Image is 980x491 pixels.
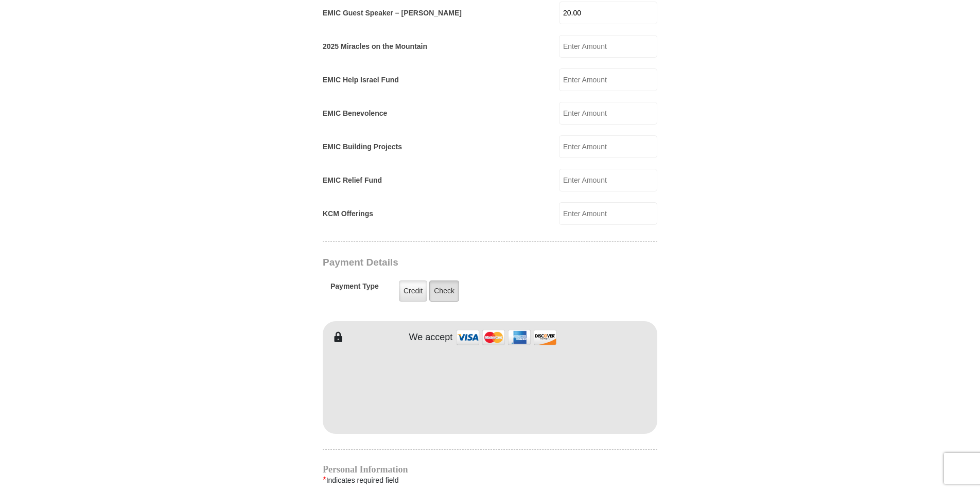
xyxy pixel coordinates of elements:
[409,332,453,343] h4: We accept
[330,282,379,296] h5: Payment Type
[559,68,657,91] input: Enter Amount
[559,35,657,58] input: Enter Amount
[559,169,657,191] input: Enter Amount
[323,41,427,52] label: 2025 Miracles on the Mountain
[323,8,462,19] label: EMIC Guest Speaker – [PERSON_NAME]
[559,2,657,24] input: Enter Amount
[323,175,382,186] label: EMIC Relief Fund
[323,257,585,269] h3: Payment Details
[323,108,387,119] label: EMIC Benevolence
[399,280,427,302] label: Credit
[559,135,657,158] input: Enter Amount
[323,465,657,474] h4: Personal Information
[559,202,657,225] input: Enter Amount
[323,474,657,487] div: Indicates required field
[559,102,657,125] input: Enter Amount
[323,75,399,85] label: EMIC Help Israel Fund
[323,142,402,152] label: EMIC Building Projects
[429,280,459,302] label: Check
[323,208,373,219] label: KCM Offerings
[455,326,558,348] img: credit cards accepted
